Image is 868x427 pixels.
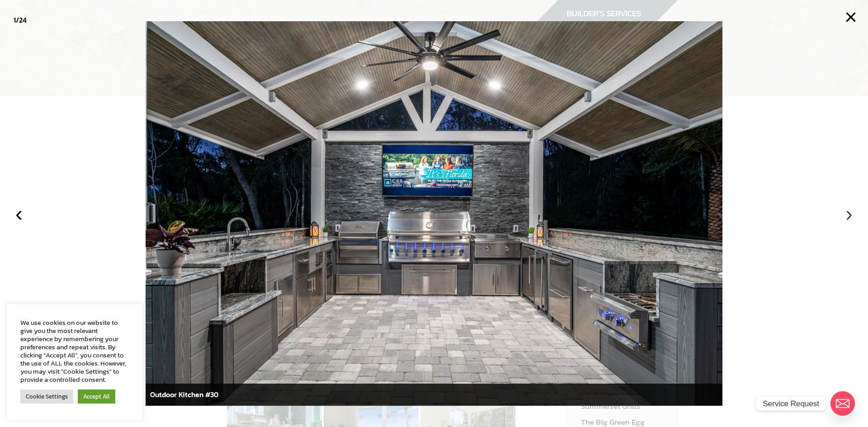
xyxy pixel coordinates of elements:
[14,14,27,27] div: /
[19,14,27,25] span: 24
[830,391,855,416] a: Email
[20,389,73,404] a: Cookie Settings
[841,7,861,27] button: ×
[20,319,129,384] div: We use cookies on our website to give you the most relevant experience by remembering your prefer...
[146,21,722,406] img: outdoor-kitchen-slide.jpg
[9,204,29,224] button: ‹
[146,384,722,406] div: Outdoor Kitchen #30
[78,389,115,404] a: Accept All
[839,204,859,224] button: ›
[14,14,16,25] span: 1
